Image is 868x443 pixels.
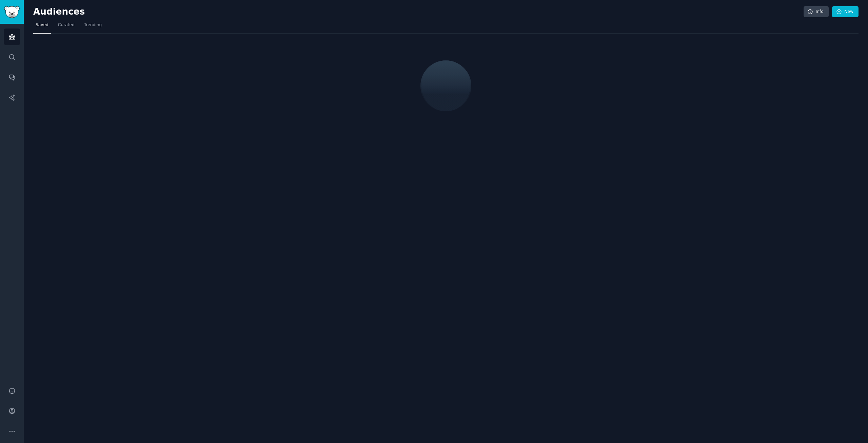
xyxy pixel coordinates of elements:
a: Saved [33,20,51,34]
span: Curated [58,22,75,28]
a: Trending [82,20,104,34]
img: GummySearch logo [4,6,20,18]
a: New [832,6,859,18]
a: Info [804,6,829,18]
span: Trending [84,22,102,28]
span: Saved [36,22,48,28]
h2: Audiences [33,6,804,17]
a: Curated [56,20,77,34]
